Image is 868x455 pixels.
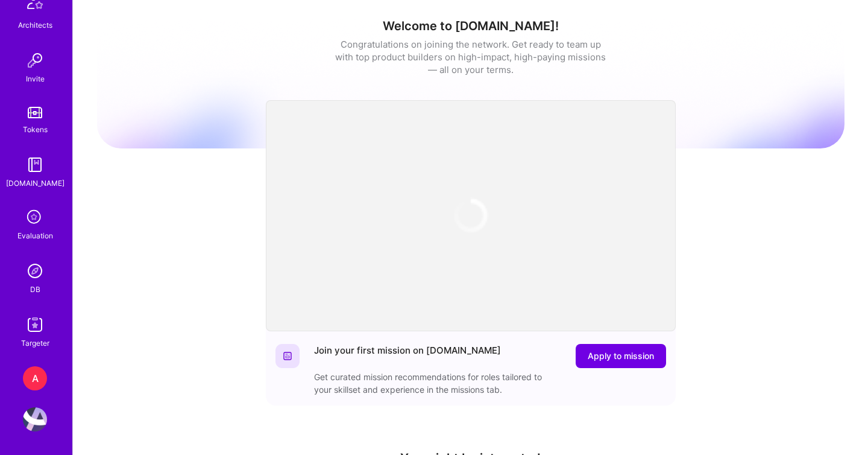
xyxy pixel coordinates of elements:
div: [DOMAIN_NAME] [6,177,64,189]
iframe: video [266,100,676,331]
img: guide book [23,153,47,177]
div: A [23,366,47,390]
i: icon SelectionTeam [24,206,46,229]
img: Invite [23,48,47,72]
div: Get curated mission recommendations for roles tailored to your skillset and experience in the mis... [314,371,555,396]
img: loading [449,194,492,237]
div: Join your first mission on [DOMAIN_NAME] [314,344,501,368]
img: Skill Targeter [23,313,47,337]
img: User Avatar [23,407,47,431]
a: User Avatar [20,407,50,431]
div: Tokens [23,123,48,136]
img: Website [283,351,292,361]
div: Congratulations on joining the network. Get ready to team up with top product builders on high-im... [335,38,606,76]
img: Admin Search [23,259,47,283]
button: Apply to mission [576,344,666,368]
div: DB [30,283,40,296]
div: Architects [18,19,52,31]
h1: Welcome to [DOMAIN_NAME]! [97,19,844,33]
div: Targeter [21,337,49,349]
span: Apply to mission [588,350,654,362]
a: A [20,366,50,390]
div: Invite [26,72,45,85]
img: tokens [28,107,42,118]
div: Evaluation [17,229,53,242]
